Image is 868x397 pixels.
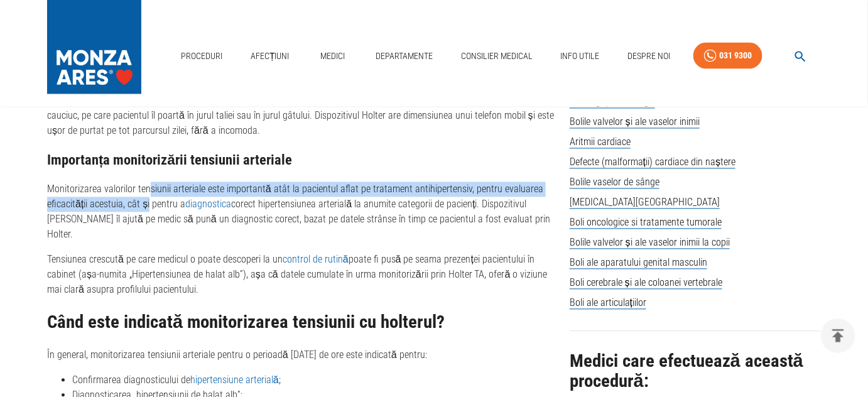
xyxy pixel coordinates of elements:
[570,156,735,169] span: Defecte (malformații) cardiace din naștere
[622,44,675,70] a: Despre Noi
[570,217,722,229] span: Boli oncologice si tratamente tumorale
[570,136,631,149] span: Aritmii cardiace
[570,177,659,189] span: Bolile vaselor de sânge
[570,237,730,249] span: Bolile valvelor și ale vaselor inimii la copii
[570,277,722,290] span: Boli cerebrale și ale coloanei vertebrale
[176,44,227,70] a: Proceduri
[47,313,560,333] h2: Când este indicată monitorizarea tensiunii cu holterul?
[556,44,605,70] a: Info Utile
[47,153,560,168] h3: Importanța monitorizării tensiunii arteriale
[283,254,349,266] a: control de rutină
[47,253,560,298] p: Tensiunea crescută pe care medicul o poate descoperi la un poate fi pusă pe seama prezenței pacie...
[821,318,855,353] button: delete
[47,348,560,363] p: În general, monitorizarea tensiunii arteriale pentru o perioadă [DATE] de ore este indicată pentru:
[246,44,295,70] a: Afecțiuni
[312,44,352,70] a: Medici
[570,197,720,209] span: [MEDICAL_DATA][GEOGRAPHIC_DATA]
[47,182,560,242] p: Monitorizarea valorilor tensiunii arteriale este importantă atât la pacientul aflat pe tratament ...
[719,48,752,64] div: 031 9300
[185,198,231,210] a: diagnostica
[570,116,700,129] span: Bolile valvelor și ale vaselor inimii
[190,374,279,386] a: hipertensiune arterială
[456,44,538,70] a: Consilier Medical
[570,352,821,391] h2: Medici care efectuează această procedură:
[72,373,560,388] li: Confirmarea diagnosticului de ;
[371,44,438,70] a: Departamente
[570,297,646,310] span: Boli ale articulațiilor
[570,257,707,269] span: Boli ale aparatului genital masculin
[693,43,762,70] a: 031 9300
